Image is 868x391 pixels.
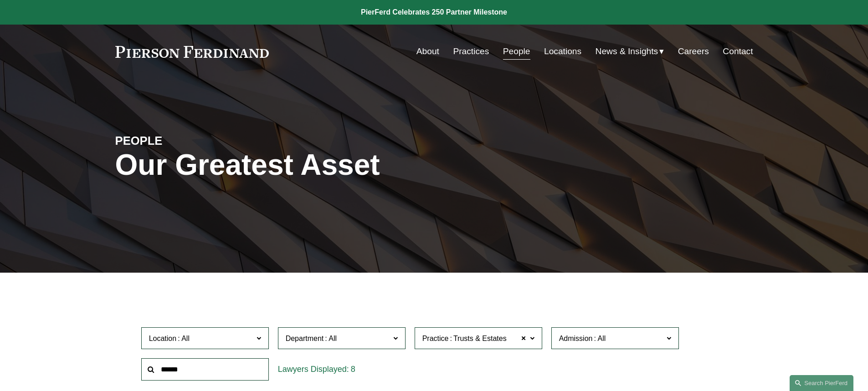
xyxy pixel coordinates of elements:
[286,335,324,342] span: Department
[723,43,753,60] a: Contact
[422,335,449,342] span: Practice
[416,43,439,60] a: About
[115,148,540,182] h1: Our Greatest Asset
[559,335,593,342] span: Admission
[503,43,530,60] a: People
[453,43,489,60] a: Practices
[149,335,177,342] span: Location
[790,375,853,391] a: Search this site
[115,133,275,148] h4: PEOPLE
[351,365,355,374] span: 8
[453,333,507,345] span: Trusts & Estates
[596,43,664,60] a: folder dropdown
[678,43,709,60] a: Careers
[596,44,658,60] span: News & Insights
[544,43,581,60] a: Locations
